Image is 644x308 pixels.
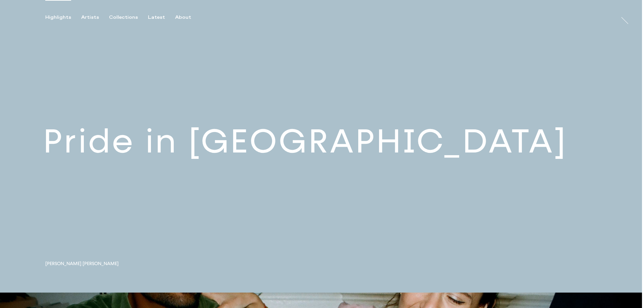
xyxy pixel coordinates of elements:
div: Highlights [45,14,71,20]
div: About [175,14,191,20]
button: Collections [109,14,148,20]
div: Latest [148,14,165,20]
button: Highlights [45,14,81,20]
button: Latest [148,14,175,20]
div: Collections [109,14,138,20]
button: About [175,14,201,20]
button: Artists [81,14,109,20]
div: Artists [81,14,99,20]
